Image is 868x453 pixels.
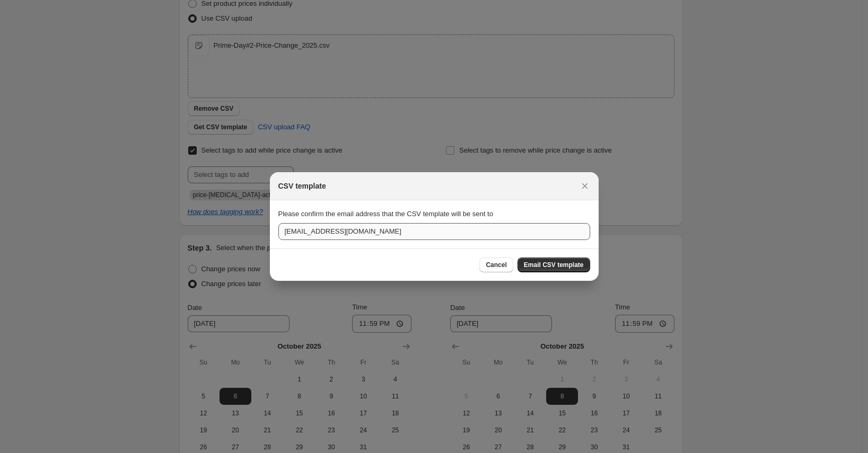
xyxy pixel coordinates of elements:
[278,181,326,191] h2: CSV template
[577,179,592,193] button: Close
[278,210,493,218] span: Please confirm the email address that the CSV template will be sent to
[518,257,590,272] button: Email CSV template
[486,261,506,269] span: Cancel
[524,261,584,269] span: Email CSV template
[479,257,513,272] button: Cancel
